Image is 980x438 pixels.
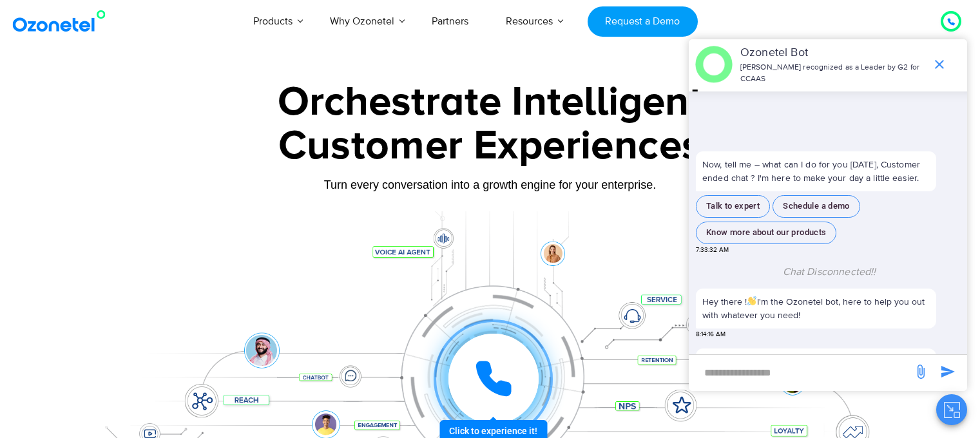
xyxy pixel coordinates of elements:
div: new-msg-input [695,361,907,385]
p: Now, tell me – what can I do for you [DATE], Customer ended chat ? I'm here to make your day a li... [696,151,936,191]
div: Orchestrate Intelligent [88,82,893,123]
span: Chat Disconnected!! [783,265,876,278]
span: send message [935,359,961,385]
div: Customer Experiences [88,115,893,177]
img: header [695,46,733,83]
span: send message [908,359,934,385]
span: 8:14:16 AM [696,330,725,339]
p: [PERSON_NAME] recognized as a Leader by G2 for CCAAS [740,62,925,85]
span: 7:33:32 AM [696,245,729,255]
div: Turn every conversation into a growth engine for your enterprise. [88,178,893,192]
button: Talk to expert [696,195,770,218]
button: Know more about our products [696,222,836,244]
a: Request a Demo [588,6,698,37]
p: Hey there ! I'm the Ozonetel bot, here to help you out with whatever you need! [702,295,930,322]
p: Ozonetel Bot [740,44,925,62]
img: 👋 [747,296,756,305]
span: end chat or minimize [927,52,952,77]
button: Close chat [936,394,967,425]
button: Schedule a demo [773,195,860,218]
